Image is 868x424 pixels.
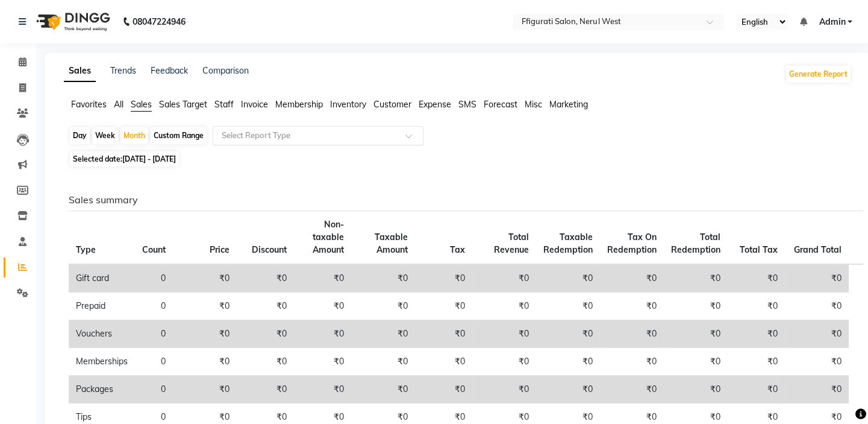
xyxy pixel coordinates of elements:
span: Expense [419,99,451,110]
span: Favorites [71,99,107,110]
td: ₹0 [664,376,728,403]
img: logo [31,5,113,39]
td: 0 [135,348,173,376]
td: ₹0 [536,264,600,293]
td: ₹0 [600,293,664,320]
td: ₹0 [536,348,600,376]
b: 08047224946 [133,5,186,39]
td: 0 [135,320,173,348]
span: Price [210,244,229,255]
button: Generate Report [786,66,851,83]
span: Sales [131,99,152,110]
td: ₹0 [472,320,536,348]
td: ₹0 [664,293,728,320]
td: ₹0 [294,293,351,320]
div: Month [120,127,148,144]
span: Tax [450,244,465,255]
td: Gift card [69,264,135,293]
td: ₹0 [728,348,785,376]
td: ₹0 [664,320,728,348]
span: Taxable Redemption [543,232,593,255]
td: ₹0 [785,293,849,320]
a: Sales [64,60,96,82]
span: Selected date: [70,151,179,166]
td: ₹0 [536,293,600,320]
td: ₹0 [173,348,237,376]
span: Total Revenue [494,232,529,255]
a: Trends [110,65,136,76]
span: All [114,99,123,110]
td: ₹0 [472,264,536,293]
span: Marketing [549,99,588,110]
td: ₹0 [415,376,472,403]
td: 0 [135,293,173,320]
td: ₹0 [173,293,237,320]
td: ₹0 [237,376,294,403]
td: ₹0 [785,376,849,403]
td: ₹0 [728,264,785,293]
td: ₹0 [600,376,664,403]
span: [DATE] - [DATE] [122,154,176,163]
td: ₹0 [351,348,415,376]
td: Vouchers [69,320,135,348]
td: ₹0 [351,320,415,348]
span: Sales Target [159,99,207,110]
td: ₹0 [237,320,294,348]
td: ₹0 [472,376,536,403]
span: Membership [275,99,323,110]
span: Misc [525,99,542,110]
td: ₹0 [351,376,415,403]
td: ₹0 [600,348,664,376]
span: Grand Total [794,244,841,255]
span: Inventory [330,99,366,110]
td: ₹0 [600,264,664,293]
span: Forecast [484,99,517,110]
td: ₹0 [785,348,849,376]
span: SMS [458,99,476,110]
td: Packages [69,376,135,403]
span: Taxable Amount [375,232,408,255]
td: ₹0 [173,320,237,348]
a: Feedback [151,65,188,76]
td: ₹0 [294,264,351,293]
div: Day [70,127,90,144]
div: Week [92,127,118,144]
td: ₹0 [785,320,849,348]
td: Memberships [69,348,135,376]
td: ₹0 [536,376,600,403]
td: ₹0 [472,348,536,376]
td: ₹0 [536,320,600,348]
td: ₹0 [600,320,664,348]
td: 0 [135,376,173,403]
h6: Sales summary [69,194,842,206]
td: ₹0 [415,348,472,376]
td: ₹0 [728,376,785,403]
td: ₹0 [415,320,472,348]
td: ₹0 [728,320,785,348]
td: ₹0 [351,264,415,293]
td: ₹0 [664,348,728,376]
td: ₹0 [237,348,294,376]
td: ₹0 [294,348,351,376]
td: ₹0 [664,264,728,293]
span: Non-taxable Amount [313,219,344,255]
td: ₹0 [294,376,351,403]
td: ₹0 [237,293,294,320]
td: ₹0 [237,264,294,293]
span: Admin [819,16,845,28]
span: Customer [373,99,411,110]
td: ₹0 [472,293,536,320]
span: Staff [214,99,234,110]
td: ₹0 [173,376,237,403]
span: Discount [252,244,287,255]
td: ₹0 [173,264,237,293]
td: Prepaid [69,293,135,320]
td: 0 [135,264,173,293]
td: ₹0 [728,293,785,320]
a: Comparison [202,65,249,76]
td: ₹0 [415,264,472,293]
span: Total Tax [740,244,778,255]
span: Count [142,244,166,255]
td: ₹0 [415,293,472,320]
td: ₹0 [785,264,849,293]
